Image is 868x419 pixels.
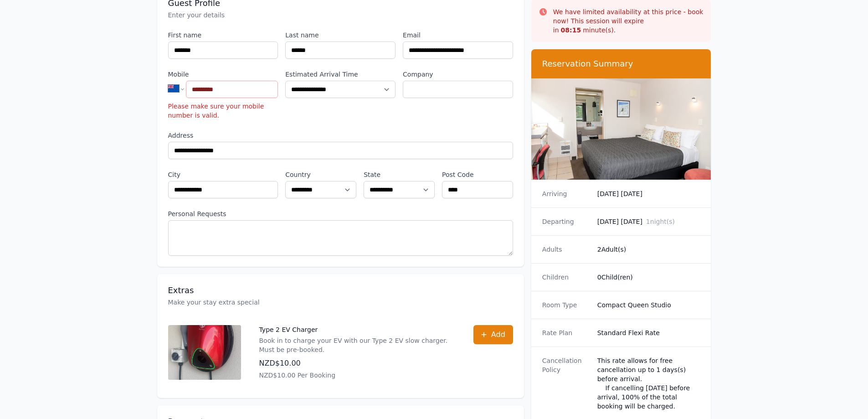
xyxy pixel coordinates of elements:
[542,58,700,69] h3: Reservation Summary
[259,325,455,334] p: Type 2 EV Charger
[285,70,395,79] label: Estimated Arrival Time
[542,189,590,198] dt: Arriving
[168,31,278,40] label: First name
[364,170,435,179] label: State
[542,328,590,337] dt: Rate Plan
[259,358,455,369] p: NZD$10.00
[553,7,704,35] p: We have limited availability at this price - book now! This session will expire in minute(s).
[168,170,278,179] label: City
[403,31,513,40] label: Email
[597,300,700,310] dd: Compact Queen Studio
[597,217,700,226] dd: [DATE] [DATE]
[542,273,590,282] dt: Children
[473,325,513,344] button: Add
[168,298,513,307] p: Make your stay extra special
[531,78,711,180] img: Compact Queen Studio
[168,10,513,20] p: Enter your details
[597,245,700,254] dd: 2 Adult(s)
[561,26,581,34] strong: 08 : 15
[168,285,513,296] h3: Extras
[285,31,395,40] label: Last name
[597,328,700,337] dd: Standard Flexi Rate
[442,170,513,179] label: Post Code
[597,356,700,411] div: This rate allows for free cancellation up to 1 days(s) before arrival. If cancelling [DATE] befor...
[597,189,700,198] dd: [DATE] [DATE]
[491,329,505,340] span: Add
[542,300,590,310] dt: Room Type
[168,131,513,140] label: Address
[542,356,590,411] dt: Cancellation Policy
[597,273,700,282] dd: 0 Child(ren)
[542,245,590,254] dt: Adults
[259,336,455,354] p: Book in to charge your EV with our Type 2 EV slow charger. Must be pre-booked.
[403,70,513,79] label: Company
[168,325,241,380] img: Type 2 EV Charger
[168,70,278,79] label: Mobile
[285,170,356,179] label: Country
[646,218,675,225] span: 1 night(s)
[168,102,278,120] p: Please make sure your mobile number is valid.
[259,371,455,380] p: NZD$10.00 Per Booking
[168,209,513,218] label: Personal Requests
[542,217,590,226] dt: Departing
